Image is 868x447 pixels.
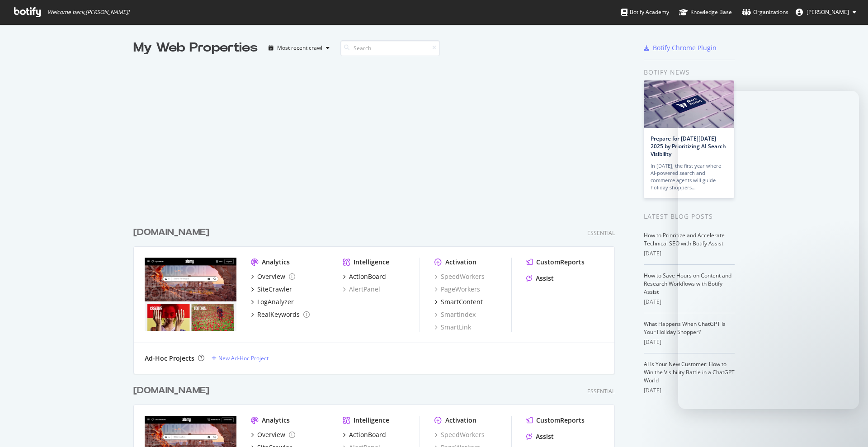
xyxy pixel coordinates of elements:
a: SiteCrawler [251,285,292,294]
a: CustomReports [526,416,585,425]
div: RealKeywords [257,310,300,319]
div: Knowledge Base [679,8,732,17]
img: Prepare for Black Friday 2025 by Prioritizing AI Search Visibility [644,80,734,128]
button: [PERSON_NAME] [788,5,863,19]
img: alamy.es [145,258,236,331]
div: [DATE] [644,298,735,306]
a: LogAnalyzer [251,297,294,306]
div: Assist [536,274,554,283]
div: SmartContent [441,297,483,306]
iframe: Intercom live chat [678,91,859,409]
a: RealKeywords [251,310,310,319]
div: Latest Blog Posts [644,212,735,221]
a: New Ad-Hoc Project [212,354,269,362]
a: AlertPanel [343,285,380,294]
a: CustomReports [526,258,585,267]
div: Essential [587,229,615,237]
div: Overview [257,272,285,281]
a: [DOMAIN_NAME] [133,384,213,397]
a: ActionBoard [343,272,386,281]
a: SmartIndex [434,310,476,319]
div: Overview [257,430,285,439]
div: [DATE] [644,249,735,258]
a: SmartContent [434,297,483,306]
div: Botify news [644,67,735,77]
div: Essential [587,387,615,395]
div: Most recent crawl [277,45,322,51]
div: [DOMAIN_NAME] [133,226,209,239]
div: In [DATE], the first year where AI-powered search and commerce agents will guide holiday shoppers… [651,162,727,191]
div: New Ad-Hoc Project [218,354,269,362]
a: Assist [526,432,554,441]
a: [DOMAIN_NAME] [133,226,213,239]
div: Botify Chrome Plugin [653,43,717,52]
button: Most recent crawl [265,41,333,55]
div: Intelligence [354,258,389,267]
span: Welcome back, [PERSON_NAME] ! [47,9,129,16]
a: AI Is Your New Customer: How to Win the Visibility Battle in a ChatGPT World [644,360,735,384]
input: Search [340,40,440,56]
div: Ad-Hoc Projects [145,354,194,363]
a: Botify Chrome Plugin [644,43,717,52]
iframe: Intercom live chat [837,416,859,438]
div: Assist [536,432,554,441]
div: ActionBoard [349,430,386,439]
a: Assist [526,274,554,283]
div: ActionBoard [349,272,386,281]
a: ActionBoard [343,430,386,439]
div: [DATE] [644,386,735,395]
a: Overview [251,430,295,439]
a: SmartLink [434,323,471,332]
div: Botify Academy [621,8,669,17]
a: How to Prioritize and Accelerate Technical SEO with Botify Assist [644,231,725,247]
div: LogAnalyzer [257,297,294,306]
div: Activation [445,258,476,267]
div: [DOMAIN_NAME] [133,384,209,397]
a: SpeedWorkers [434,430,485,439]
div: Organizations [742,8,788,17]
div: CustomReports [536,416,585,425]
div: Intelligence [354,416,389,425]
a: What Happens When ChatGPT Is Your Holiday Shopper? [644,320,726,336]
div: Analytics [262,416,290,425]
span: Rini Chandra [807,8,849,16]
div: SiteCrawler [257,285,292,294]
div: Activation [445,416,476,425]
a: Prepare for [DATE][DATE] 2025 by Prioritizing AI Search Visibility [651,135,726,158]
a: How to Save Hours on Content and Research Workflows with Botify Assist [644,272,731,296]
div: [DATE] [644,338,735,346]
div: Analytics [262,258,290,267]
a: Overview [251,272,295,281]
div: CustomReports [536,258,585,267]
a: SpeedWorkers [434,272,485,281]
a: PageWorkers [434,285,480,294]
div: My Web Properties [133,39,258,57]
